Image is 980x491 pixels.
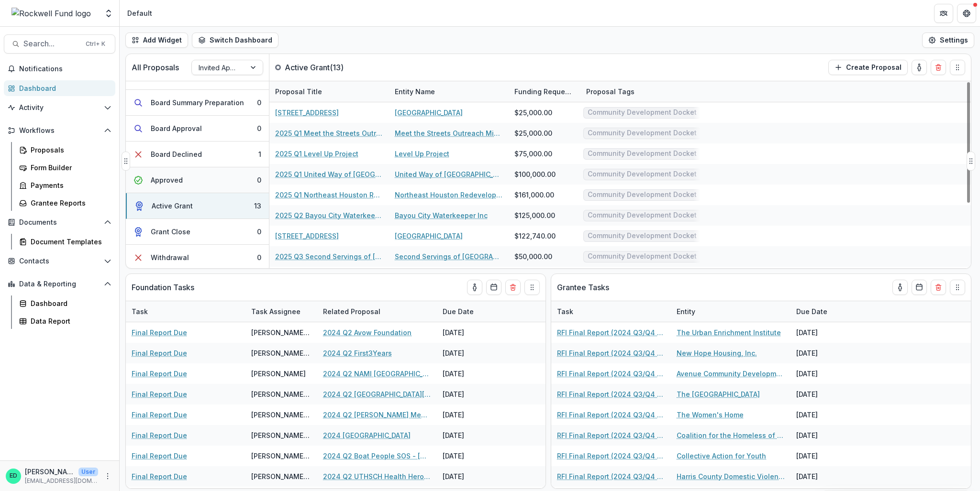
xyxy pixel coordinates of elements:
[251,389,312,399] div: [PERSON_NAME][GEOGRAPHIC_DATA]
[551,301,671,322] div: Task
[677,410,744,420] a: The Women's Home
[31,237,108,247] div: Document Templates
[151,123,202,133] div: Board Approval
[791,446,862,466] div: [DATE]
[588,150,697,158] span: Community Development Docket
[323,471,431,481] a: 2024 Q2 UTHSCH Health Heroes Program
[524,280,540,295] button: Drag
[132,430,187,440] a: Final Report Due
[671,301,791,322] div: Entity
[151,175,183,185] div: Approved
[389,87,441,97] div: Entity Name
[23,39,80,48] span: Search...
[437,306,479,316] div: Due Date
[323,410,431,420] a: 2024 Q2 [PERSON_NAME] Mental Health Policy Institute
[132,348,187,358] a: Final Report Due
[514,128,552,138] div: $25,000.00
[395,108,463,118] a: [GEOGRAPHIC_DATA]
[437,425,509,446] div: [DATE]
[580,81,700,102] div: Proposal Tags
[19,83,108,93] div: Dashboard
[15,295,115,311] a: Dashboard
[677,327,781,338] a: The Urban Enrichment Institute
[102,4,115,23] button: Open entity switcher
[437,446,509,466] div: [DATE]
[4,276,115,292] button: Open Data & Reporting
[791,425,862,446] div: [DATE]
[588,191,697,199] span: Community Development Docket
[467,280,482,295] button: toggle-assigned-to-me
[257,175,261,185] div: 0
[251,410,312,420] div: [PERSON_NAME][GEOGRAPHIC_DATA]
[437,466,509,487] div: [DATE]
[323,348,392,358] a: 2024 Q2 First3Years
[557,282,609,293] p: Grantee Tasks
[671,306,701,316] div: Entity
[4,34,115,54] button: Search...
[126,142,269,167] button: Board Declined1
[275,251,383,262] a: 2025 Q3 Second Servings of [GEOGRAPHIC_DATA]
[957,4,976,23] button: Get Help
[25,467,75,477] p: [PERSON_NAME]
[132,471,187,481] a: Final Report Due
[509,87,580,97] div: Funding Requested
[514,210,555,220] div: $125,000.00
[4,123,115,138] button: Open Workflows
[102,470,113,482] button: More
[275,210,383,220] a: 2025 Q2 Bayou City Waterkeeper Inc
[791,466,862,487] div: [DATE]
[437,322,509,343] div: [DATE]
[151,149,202,159] div: Board Declined
[514,149,552,159] div: $75,000.00
[257,252,261,262] div: 0
[557,471,665,481] a: RFI Final Report (2024 Q3/Q4 Grantees)
[922,33,974,48] button: Settings
[127,8,152,18] div: Default
[677,348,757,358] a: New Hope Housing, Inc.
[514,231,556,241] div: $122,740.00
[437,301,509,322] div: Due Date
[588,232,697,240] span: Community Development Docket
[791,301,862,322] div: Due Date
[323,369,431,379] a: 2024 Q2 NAMI [GEOGRAPHIC_DATA]
[25,477,98,485] p: [EMAIL_ADDRESS][DOMAIN_NAME]
[15,234,115,250] a: Document Templates
[677,451,766,461] a: Collective Action for Youth
[245,306,306,316] div: Task Assignee
[251,369,306,379] div: [PERSON_NAME]
[19,127,100,135] span: Workflows
[275,169,383,179] a: 2025 Q1 United Way of [GEOGRAPHIC_DATA]
[588,170,697,178] span: Community Development Docket
[19,218,100,227] span: Documents
[15,313,115,329] a: Data Report
[557,451,665,461] a: RFI Final Report (2024 Q3/Q4 Grantees)
[126,116,269,142] button: Board Approval0
[151,227,190,237] div: Grant Close
[395,169,503,179] a: United Way of [GEOGRAPHIC_DATA]
[125,33,188,48] button: Add Widget
[505,280,521,295] button: Delete card
[677,430,785,440] a: Coalition for the Homeless of Houston/[GEOGRAPHIC_DATA]
[791,306,833,316] div: Due Date
[19,65,111,73] span: Notifications
[269,81,389,102] div: Proposal Title
[389,81,509,102] div: Entity Name
[395,149,449,159] a: Level Up Project
[31,198,108,208] div: Grantee Reports
[192,33,278,48] button: Switch Dashboard
[323,327,412,338] a: 2024 Q2 Avow Foundation
[245,301,317,322] div: Task Assignee
[437,343,509,363] div: [DATE]
[269,87,328,97] div: Proposal Title
[15,195,115,211] a: Grantee Reports
[514,190,554,200] div: $161,000.00
[126,306,154,316] div: Task
[395,210,488,220] a: Bayou City Waterkeeper Inc
[317,306,386,316] div: Related Proposal
[4,253,115,269] button: Open Contacts
[588,252,697,261] span: Community Development Docket
[4,80,115,96] a: Dashboard
[251,327,312,338] div: [PERSON_NAME][GEOGRAPHIC_DATA]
